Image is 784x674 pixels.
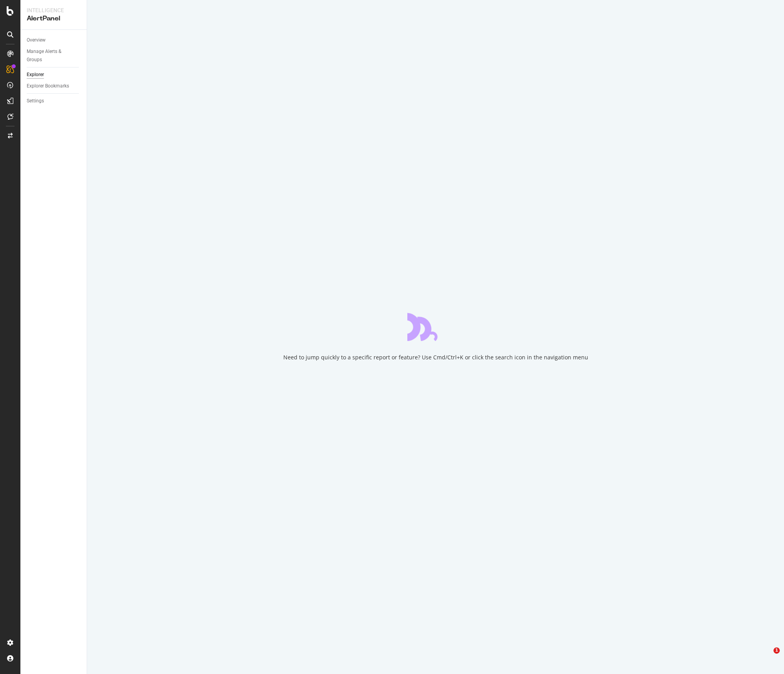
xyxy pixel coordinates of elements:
div: Need to jump quickly to a specific report or feature? Use Cmd/Ctrl+K or click the search icon in ... [283,353,588,361]
span: 1 [773,647,780,654]
div: Intelligence [27,6,80,14]
a: Explorer Bookmarks [27,82,81,90]
a: Overview [27,36,81,44]
div: Explorer Bookmarks [27,82,69,90]
div: animation [407,313,464,341]
a: Explorer [27,71,81,79]
iframe: Intercom live chat [757,647,776,666]
div: AlertPanel [27,14,80,23]
a: Manage Alerts & Groups [27,47,81,64]
a: Settings [27,97,81,105]
div: Explorer [27,71,44,79]
div: Manage Alerts & Groups [27,47,74,64]
div: Overview [27,36,46,44]
div: Settings [27,97,44,105]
